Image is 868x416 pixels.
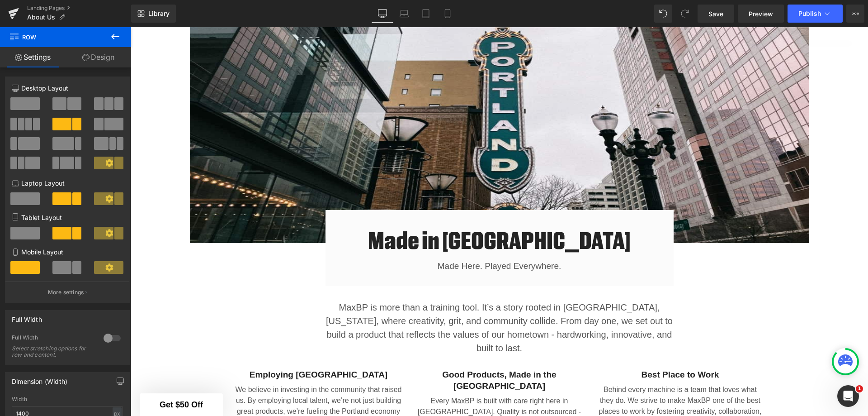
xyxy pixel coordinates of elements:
[372,5,393,23] a: Desktop
[749,9,773,19] span: Preview
[9,27,99,47] span: Row
[393,5,415,23] a: Laptop
[788,5,843,23] button: Publish
[846,5,864,23] button: More
[209,234,528,245] p: Made Here. Played Everywhere.
[708,9,723,19] span: Save
[104,357,272,411] p: We believe in investing in the community that raised us. By employing local talent, we’re not jus...
[48,288,84,296] p: More settings
[856,385,863,392] span: 1
[798,10,821,17] span: Publish
[12,396,123,402] div: Width
[104,342,272,354] p: Employing [GEOGRAPHIC_DATA]
[12,311,42,323] div: Full Width
[66,47,131,67] a: Design
[195,273,543,328] p: MaxBP is more than a training tool. It’s a story rooted in [GEOGRAPHIC_DATA], [US_STATE], where c...
[12,373,67,385] div: Dimension (Width)
[148,10,170,18] span: Library
[466,342,633,354] p: Best Place to Work
[415,5,437,23] a: Tablet
[209,197,528,230] h3: Made in [GEOGRAPHIC_DATA]
[27,14,55,21] span: About Us
[285,342,452,364] p: Good Products, Made in the [GEOGRAPHIC_DATA]
[27,5,131,12] a: Landing Pages
[676,5,694,23] button: Redo
[12,178,123,188] p: Laptop Layout
[466,357,633,411] p: Behind every machine is a team that loves what they do. We strive to make MaxBP one of the best p...
[12,213,123,222] p: Tablet Layout
[5,282,129,303] button: More settings
[12,247,123,257] p: Mobile Layout
[131,5,176,23] a: New Library
[837,385,859,407] iframe: Intercom live chat
[654,5,672,23] button: Undo
[12,345,93,358] div: Select stretching options for row and content.
[738,5,784,23] a: Preview
[12,334,94,344] div: Full Width
[437,5,458,23] a: Mobile
[12,83,123,93] p: Desktop Layout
